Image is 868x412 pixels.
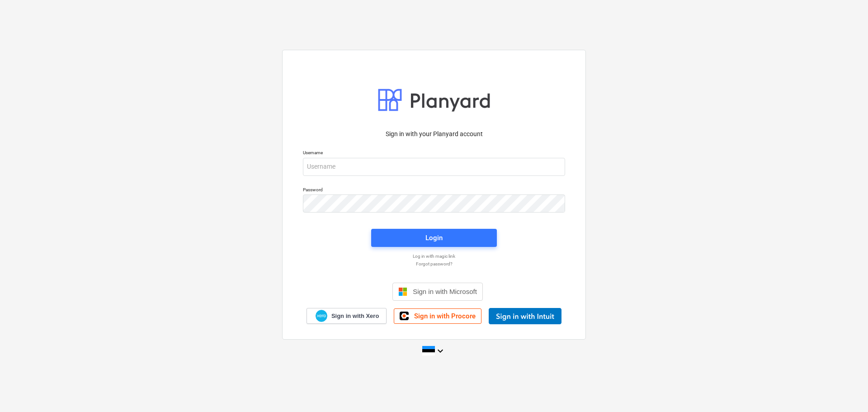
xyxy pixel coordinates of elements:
span: Sign in with Microsoft [413,288,477,295]
span: Sign in with Xero [331,312,379,320]
span: Sign in with Procore [414,312,476,320]
div: Login [425,232,443,244]
a: Forgot password? [298,261,570,267]
i: keyboard_arrow_down [435,346,446,356]
p: Sign in with your Planyard account [303,129,565,139]
p: Password [303,187,565,194]
img: Xero logo [316,310,327,322]
a: Sign in with Xero [307,308,387,324]
img: Microsoft logo [398,287,407,296]
input: Username [303,158,565,176]
a: Log in with magic link [298,253,570,259]
p: Username [303,150,565,157]
button: Login [371,229,497,247]
a: Sign in with Procore [394,308,481,324]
